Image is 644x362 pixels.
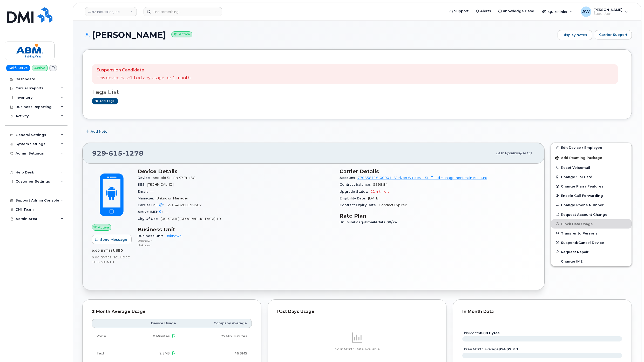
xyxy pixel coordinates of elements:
[97,75,191,81] p: This device hasn't had any usage for 1 month
[181,319,252,328] th: Company Average
[181,328,252,345] td: 27462 Minutes
[138,226,333,233] h3: Business Unit
[92,256,112,259] span: 0.00 Bytes
[138,238,333,243] p: Unknown
[599,32,627,37] span: Carrier Support
[551,238,632,247] button: Suspend/Cancel Device
[595,30,632,39] button: Carrier Support
[480,331,500,335] tspan: 0.00 Bytes
[92,149,144,157] span: 929
[551,143,632,152] a: Edit Device / Employee
[82,127,112,136] button: Add Note
[138,217,161,221] span: City Of Use
[551,247,632,257] button: Request Repair
[551,152,632,163] button: Add Roaming Package
[150,190,154,193] span: —
[340,220,400,224] span: Unl Min&Msg+Email&Data 08/24
[370,190,389,193] span: 21 mth left
[92,255,131,264] span: included this month
[138,203,167,207] span: Carrier IMEI
[277,309,437,314] div: Past Days Usage
[496,151,520,155] span: Last updated
[92,89,622,95] h3: Tags List
[147,183,174,186] span: [TECHNICAL_ID]
[138,210,165,214] span: Active IMEI
[551,163,632,172] button: Reset Voicemail
[123,319,181,328] th: Device Usage
[277,347,437,352] p: No In Month Data Available
[561,194,603,198] span: Enable Call Forwarding
[161,217,221,221] span: [US_STATE][GEOGRAPHIC_DATA] 10
[91,129,107,134] span: Add Note
[92,345,123,362] td: Text
[92,235,132,244] button: Send Message
[113,249,123,252] span: used
[340,196,368,200] span: Eligibility Date
[98,225,109,230] span: Active
[340,168,535,175] h3: Carrier Details
[171,31,192,37] small: Active
[373,183,388,186] span: $595.84
[92,328,123,345] td: Voice
[159,351,170,355] span: 2 SMS
[153,334,170,338] span: 0 Minutes
[357,176,487,180] a: 770658116-00001 - Verizon Wireless - Staff and Management Main Account
[166,234,181,238] a: Unknown
[551,172,632,182] button: Change SIM Card
[138,176,153,180] span: Device
[499,347,518,351] tspan: 954.37 MB
[551,210,632,219] button: Request Account Change
[555,156,602,161] span: Add Roaming Package
[138,183,147,186] span: SIM
[340,183,373,186] span: Contract balance
[558,30,592,40] a: Display Notes
[561,184,604,188] span: Change Plan / Features
[82,30,555,39] h1: [PERSON_NAME]
[138,168,333,175] h3: Device Details
[462,347,518,351] text: three month average
[97,67,191,73] p: Suspension Candidate
[340,213,535,219] h3: Rate Plan
[551,219,632,229] button: Block Data Usage
[340,190,370,193] span: Upgrade Status
[520,151,532,155] span: [DATE]
[551,257,632,266] button: Change IMEI
[165,210,168,214] span: —
[138,243,333,247] p: Unknown
[138,190,150,193] span: Email
[551,200,632,210] button: Change Phone Number
[106,149,123,157] span: 615
[340,203,379,207] span: Contract Expiry Date
[340,176,357,180] span: Account
[181,345,252,362] td: 46 SMS
[167,203,202,207] span: 351348280199587
[92,249,113,252] span: 0.00 Bytes
[462,309,622,314] div: In Month Data
[462,331,500,335] text: this month
[100,237,127,242] span: Send Message
[551,229,632,238] button: Transfer to Personal
[561,240,604,244] span: Suspend/Cancel Device
[123,149,144,157] span: 1278
[153,176,195,180] span: Android Sonim XP Pro 5G
[551,191,632,200] button: Enable Call Forwarding
[379,203,407,207] span: Contract Expired
[368,196,379,200] span: [DATE]
[138,234,166,238] span: Business Unit
[157,196,188,200] span: Unknown Manager
[92,98,118,104] a: Add tags
[138,196,157,200] span: Manager
[551,182,632,191] button: Change Plan / Features
[92,309,252,314] div: 3 Month Average Usage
